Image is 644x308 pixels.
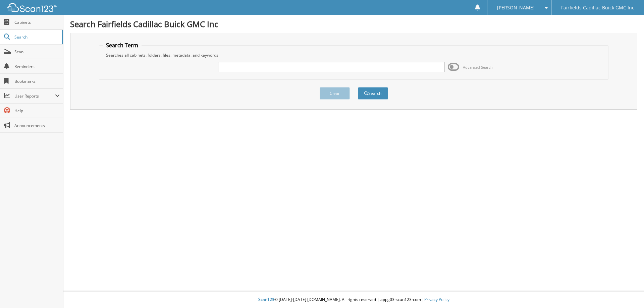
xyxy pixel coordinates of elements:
[14,123,60,128] span: Announcements
[14,93,55,99] span: User Reports
[14,49,60,55] span: Scan
[14,34,59,40] span: Search
[358,87,388,100] button: Search
[561,6,634,10] span: Fairfields Cadillac Buick GMC Inc
[14,78,60,84] span: Bookmarks
[424,297,449,302] a: Privacy Policy
[103,52,605,58] div: Searches all cabinets, folders, files, metadata, and keywords
[14,19,60,25] span: Cabinets
[258,297,274,302] span: Scan123
[7,3,57,12] img: scan123-logo-white.svg
[70,18,637,29] h1: Search Fairfields Cadillac Buick GMC Inc
[14,64,60,69] span: Reminders
[63,292,644,308] div: © [DATE]-[DATE] [DOMAIN_NAME]. All rights reserved | appg03-scan123-com |
[497,6,535,10] span: [PERSON_NAME]
[610,276,644,308] iframe: Chat Widget
[320,87,350,100] button: Clear
[103,42,142,49] legend: Search Term
[14,108,60,114] span: Help
[463,65,493,70] span: Advanced Search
